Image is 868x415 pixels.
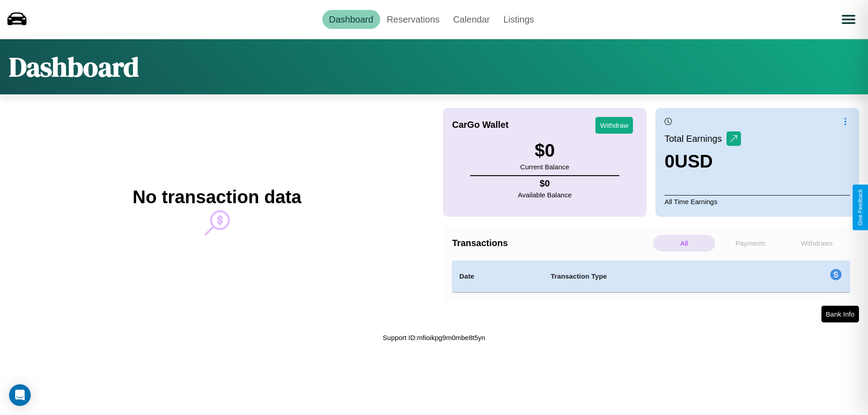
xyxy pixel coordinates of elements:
button: Bank Info [821,306,859,322]
p: All [653,235,715,252]
p: Payments [720,235,782,252]
p: Current Balance [520,161,569,173]
div: Give Feedback [857,189,863,226]
h4: Date [459,271,536,282]
button: Open menu [836,7,861,32]
h2: No transaction data [132,187,301,207]
h1: Dashboard [9,48,139,85]
h4: Transaction Type [551,271,756,282]
a: Calendar [446,10,496,29]
h4: CarGo Wallet [452,120,509,130]
button: Withdraw [595,117,633,134]
p: All Time Earnings [665,195,850,208]
h3: $ 0 [520,140,569,161]
p: Withdraws [786,235,848,252]
h4: Transactions [452,238,651,248]
p: Available Balance [518,189,572,201]
h4: $ 0 [518,178,572,189]
table: simple table [452,261,850,292]
a: Listings [496,10,541,29]
a: Dashboard [322,10,380,29]
a: Reservations [380,10,447,29]
h3: 0 USD [665,151,741,172]
p: Total Earnings [665,131,726,147]
div: Open Intercom Messenger [9,384,31,406]
p: Support ID: mfioikpg9m0mbe8t5yn [383,331,486,344]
